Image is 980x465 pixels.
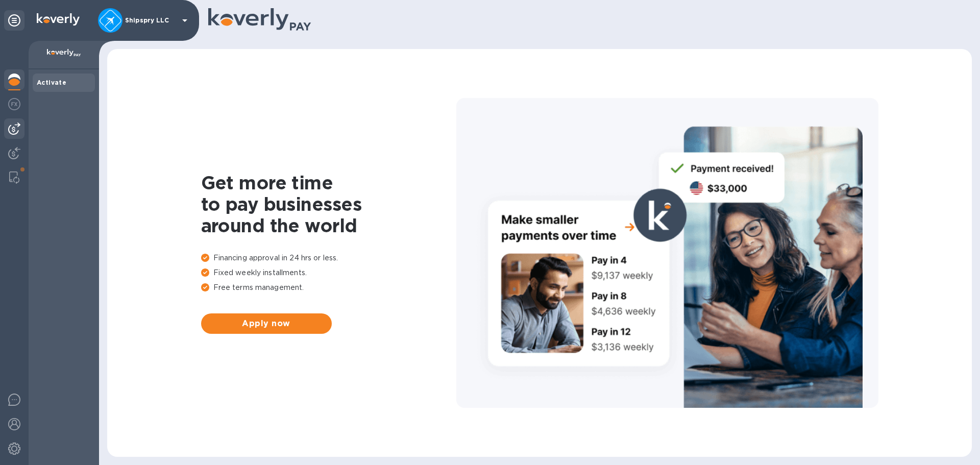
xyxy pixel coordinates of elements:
span: Apply now [209,317,324,330]
button: Apply now [201,313,332,334]
img: Logo [37,13,80,26]
h1: Get more time to pay businesses around the world [201,172,456,236]
p: Free terms management. [201,282,456,293]
b: Activate [37,79,66,86]
div: Unpin categories [4,10,24,31]
p: Financing approval in 24 hrs or less. [201,253,456,263]
p: Fixed weekly installments. [201,267,456,278]
img: Foreign exchange [8,98,20,110]
p: Shipspry LLC [125,17,176,24]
